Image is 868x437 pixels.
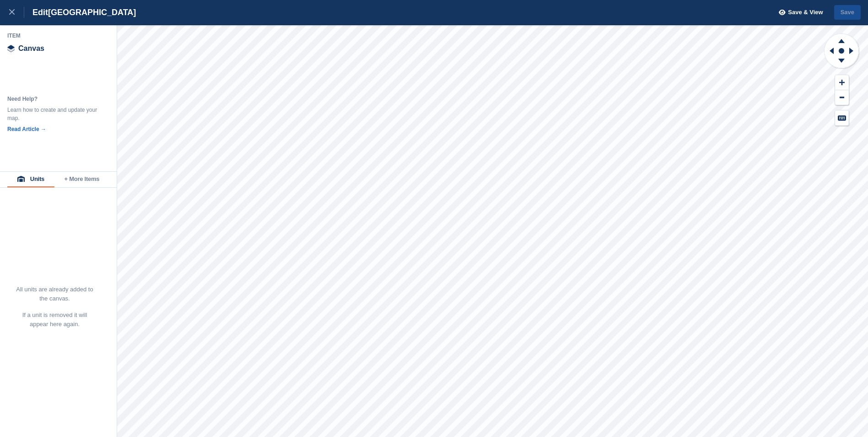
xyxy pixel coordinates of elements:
[7,126,46,132] a: Read Article →
[16,285,94,303] p: All units are already added to the canvas.
[835,90,849,105] button: Zoom Out
[835,75,849,90] button: Zoom In
[788,8,823,17] span: Save & View
[834,5,861,20] button: Save
[835,110,849,126] button: Keyboard Shortcuts
[24,7,136,18] div: Edit [GEOGRAPHIC_DATA]
[7,95,99,103] div: Need Help?
[18,45,44,52] span: Canvas
[7,106,99,122] div: Learn how to create and update your map.
[7,172,54,187] button: Units
[774,5,823,20] button: Save & View
[16,311,94,329] p: If a unit is removed it will appear here again.
[7,32,110,39] div: Item
[54,172,109,187] button: + More Items
[7,45,15,52] img: canvas-icn.9d1aba5b.svg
